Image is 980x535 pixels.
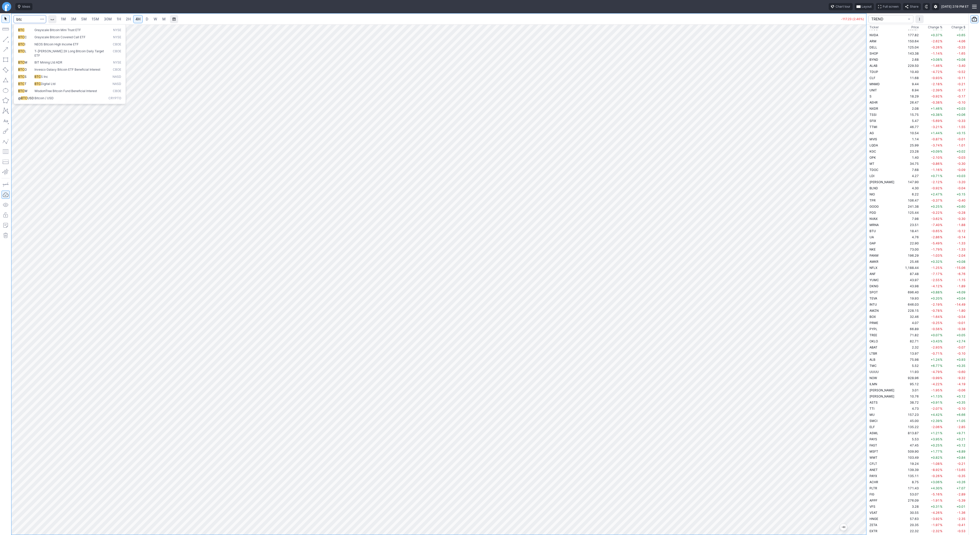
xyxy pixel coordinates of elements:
[940,33,942,37] span: %
[957,217,965,221] span: -0.30
[957,192,965,196] span: +0.15
[24,75,27,79] span: S
[931,113,940,117] span: +0.38
[931,156,940,159] span: -2.10
[24,68,27,71] span: O
[869,58,878,61] span: BYND
[957,168,965,172] span: -0.09
[869,205,879,208] span: GOOG
[901,87,920,93] td: 6.94
[113,42,121,47] span: CBOE
[931,174,940,178] span: +0.71
[869,235,874,239] span: UA
[2,180,10,189] button: Drawing mode: Single
[940,52,942,55] span: %
[901,154,920,160] td: 1.40
[869,33,878,37] span: NVDA
[931,107,940,110] span: +1.46
[34,89,97,93] span: WisdomTree Bitcoin Fund Beneficial Interest
[901,38,920,44] td: 150.64
[869,217,878,221] span: NVAX
[154,17,157,21] span: W
[940,235,942,239] span: %
[931,137,940,141] span: -0.87
[136,17,140,21] span: 4H
[957,82,965,86] span: -0.21
[869,119,876,123] span: SFIX
[14,15,46,23] input: Search
[901,246,920,252] td: 73.00
[869,107,878,110] span: NXDR
[2,147,10,156] button: Fibonacci retracements
[957,70,965,74] span: -0.52
[931,254,940,257] span: -1.03
[931,45,940,49] span: -0.26
[940,70,942,74] span: %
[957,235,965,239] span: -0.14
[901,185,920,191] td: 4.30
[940,94,942,98] span: %
[931,94,940,98] span: -0.92
[855,3,874,10] button: Layout
[18,75,24,79] span: BTC
[931,119,940,123] span: -5.69
[18,28,24,32] span: BTC
[940,254,942,257] span: %
[901,203,920,209] td: 241.38
[957,52,965,55] span: -1.65
[18,96,21,100] span: @
[24,82,27,86] span: T
[940,76,942,80] span: %
[940,143,942,147] span: %
[940,229,942,233] span: %
[2,107,10,115] button: XABCD
[901,130,920,136] td: 10.54
[2,221,10,229] button: Add note
[18,82,24,86] span: BTC
[901,32,920,38] td: 177.82
[940,119,942,123] span: %
[869,101,878,104] span: AEHR
[871,17,905,22] span: TREND
[869,254,879,257] span: PANW
[124,15,133,23] a: 2H
[170,15,178,23] button: Range
[957,174,965,178] span: +0.03
[2,127,10,135] button: Brush
[61,17,66,21] span: 1M
[2,86,10,94] button: Ellipse
[869,174,874,178] span: LDI
[901,209,920,216] td: 125.44
[868,15,913,23] button: portfolio-watchlist-select
[957,125,965,129] span: -1.55
[940,205,942,208] span: %
[869,143,878,147] span: LQDA
[869,64,877,68] span: ALAB
[901,240,920,246] td: 22.90
[113,75,121,79] span: NASD
[81,17,87,21] span: 5M
[923,3,930,10] button: Toggle dark mode
[901,148,920,154] td: 23.28
[58,15,68,23] a: 1M
[940,180,942,184] span: %
[18,60,24,64] span: BTC
[940,88,942,92] span: %
[940,211,942,215] span: %
[901,179,920,185] td: 147.90
[34,82,41,86] span: BTC
[48,15,56,23] button: Interval
[901,173,920,179] td: 4.27
[931,52,940,55] span: -1.14
[940,241,942,245] span: %
[869,156,876,159] span: OPK
[15,3,32,10] button: Ideas
[940,223,942,227] span: %
[901,136,920,142] td: 1.14
[957,39,965,43] span: -4.06
[34,28,81,32] span: Grayscale Bitcoin Mini Trust ETF
[901,167,920,173] td: 7.68
[160,15,168,23] a: M
[940,82,942,86] span: %
[71,17,76,21] span: 3M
